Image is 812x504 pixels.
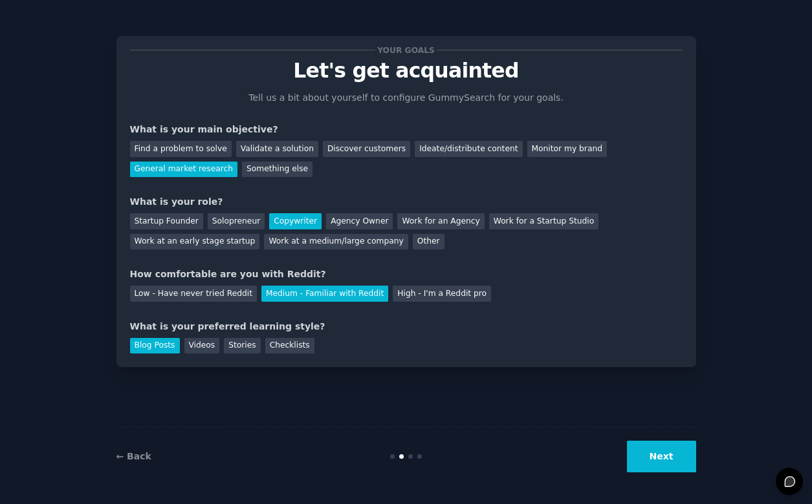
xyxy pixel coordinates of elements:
div: High - I'm a Reddit pro [393,286,491,302]
div: General market research [130,162,238,178]
div: Stories [224,338,260,354]
div: Blog Posts [130,338,180,354]
span: Your goals [375,43,437,57]
div: What is your role? [130,195,683,209]
div: Videos [184,338,220,354]
div: Monitor my brand [527,141,607,157]
div: Work at an early stage startup [130,234,260,250]
div: Ideate/distribute content [415,141,522,157]
p: Let's get acquainted [130,59,683,82]
div: Work for a Startup Studio [489,213,598,229]
div: Agency Owner [326,213,393,229]
p: Tell us a bit about yourself to configure GummySearch for your goals. [243,91,569,105]
div: What is your main objective? [130,123,683,136]
div: Validate a solution [236,141,318,157]
div: Copywriter [269,213,322,229]
div: Low - Have never tried Reddit [130,286,257,302]
a: ← Back [116,451,151,461]
div: Startup Founder [130,213,203,229]
div: Checklists [265,338,314,354]
div: Find a problem to solve [130,141,232,157]
div: Something else [242,162,313,178]
div: How comfortable are you with Reddit? [130,268,683,281]
div: Medium - Familiar with Reddit [261,286,388,302]
div: What is your preferred learning style? [130,320,683,333]
div: Other [413,234,444,250]
div: Discover customers [323,141,410,157]
div: Work at a medium/large company [264,234,408,250]
div: Solopreneur [208,213,265,229]
div: Work for an Agency [397,213,484,229]
button: Next [627,441,696,472]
